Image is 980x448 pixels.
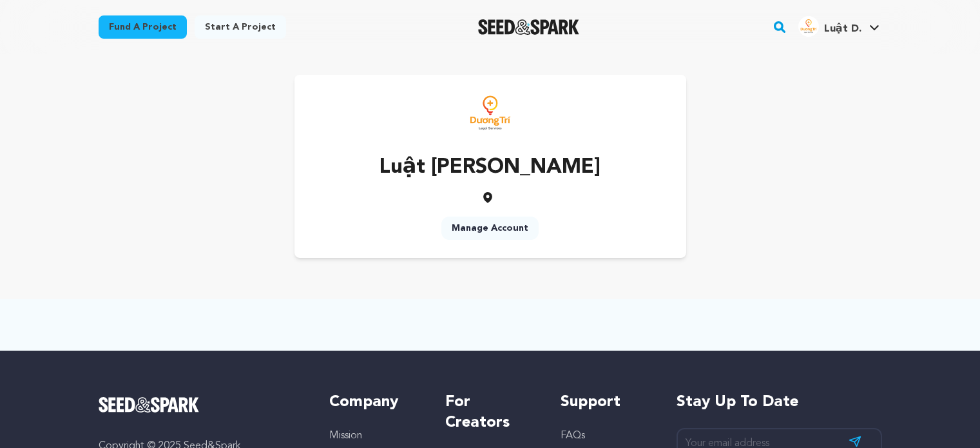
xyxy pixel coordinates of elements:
h5: Support [561,392,650,413]
img: https://seedandspark-static.s3.us-east-2.amazonaws.com/images/User/002/320/123/medium/d2ead2e32bf... [465,88,516,139]
h5: For Creators [445,392,535,433]
h5: Company [329,392,419,413]
a: Manage Account [441,217,539,240]
a: Seed&Spark Homepage [99,397,304,413]
span: Luật D. [824,24,861,34]
a: Fund a project [99,15,187,39]
div: Luật D.'s Profile [798,16,861,37]
a: Mission [329,431,362,441]
img: d2ead2e32bf785d9.png [798,16,819,37]
img: Seed&Spark Logo Dark Mode [478,19,579,35]
img: Seed&Spark Logo [99,397,200,413]
a: Start a project [195,15,286,39]
a: Seed&Spark Homepage [478,19,579,35]
p: Luật [PERSON_NAME] [380,152,601,183]
a: Luật D.'s Profile [796,14,882,37]
h5: Stay up to date [677,392,882,413]
a: FAQs [561,431,585,441]
span: Luật D.'s Profile [796,14,882,41]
